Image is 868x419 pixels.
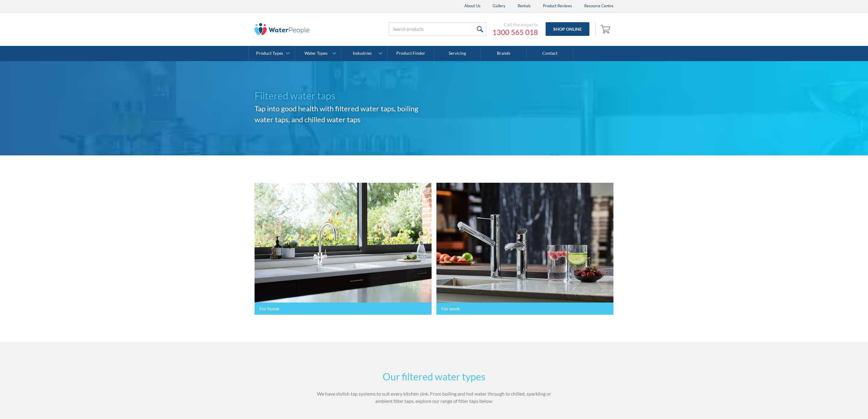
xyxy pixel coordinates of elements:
[315,369,553,384] h2: Our filtered water types
[388,46,434,61] a: Product Finder
[599,22,613,36] a: Open cart
[492,22,538,28] div: Call the experts
[527,46,573,61] a: Contact
[492,28,538,37] a: 1300 565 018
[256,51,283,56] div: Product Types
[295,46,341,61] a: Water Types
[304,51,328,56] div: Water Types
[342,46,387,61] a: Industries
[389,22,486,36] input: Search products
[600,24,612,34] img: shopping cart
[249,46,295,61] a: Product Types
[481,46,527,61] a: Brands
[255,103,434,125] h2: Tap into good health with filtered water taps, boiling water taps, and chilled water taps
[315,390,553,405] p: We have stylish tap systems to suit every kitchen sink. From boiling and hot water through to chi...
[255,88,434,103] h1: Filtered water taps
[434,46,481,61] a: Servicing
[353,51,372,56] div: Industries
[255,23,309,35] img: The Water People
[546,22,589,36] a: Shop Online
